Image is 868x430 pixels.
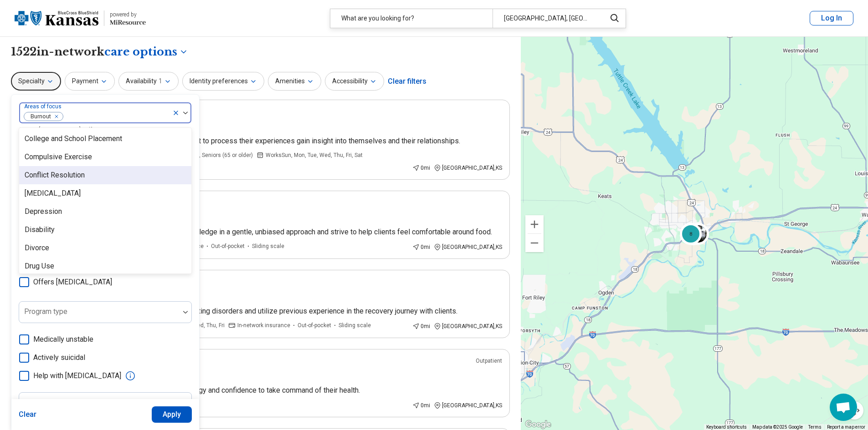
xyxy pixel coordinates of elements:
span: 1 [159,76,162,86]
div: 0 mi [412,401,430,410]
div: What are you looking for? [330,9,493,28]
button: Specialty [11,72,61,91]
img: Blue Cross Blue Shield Kansas [15,7,98,29]
div: [GEOGRAPHIC_DATA] , KS [434,164,502,172]
button: Clear [19,406,37,423]
a: Report a map error [827,425,865,430]
div: Disability [25,224,55,235]
div: Clear filters [388,71,426,92]
div: [GEOGRAPHIC_DATA], [GEOGRAPHIC_DATA] [493,9,601,28]
span: Sliding scale [339,321,371,329]
p: Clients will experience a supportive environment to process their experiences gain insight into t... [46,136,502,147]
button: Care options [104,44,188,60]
div: College and School Placement [25,133,122,144]
p: We've helped thousands of people find the energy and confidence to take command of their health. [46,385,502,396]
button: Amenities [268,72,321,91]
div: [GEOGRAPHIC_DATA] , KS [434,243,502,251]
span: Out-of-pocket [211,242,245,250]
div: [GEOGRAPHIC_DATA] , KS [434,322,502,330]
span: Works Sun, Mon, Tue, Wed, Thu, Fri, Sat [266,151,363,159]
div: 0 mi [412,164,430,172]
div: Drug Use [25,261,54,272]
div: Compulsive Exercise [25,152,92,162]
label: Special groups [24,398,72,407]
div: [GEOGRAPHIC_DATA] , KS [434,401,502,410]
button: Availability1 [118,72,179,91]
span: Out-of-pocket [298,321,331,329]
p: Outpatient [476,357,502,365]
span: Sliding scale [252,242,284,250]
div: Conflict Resolution [25,170,85,181]
button: Zoom in [525,215,544,233]
button: Apply [152,406,192,423]
button: Payment [65,72,115,91]
div: 8 [680,223,702,244]
div: [MEDICAL_DATA] [25,188,81,199]
a: Blue Cross Blue Shield Kansaspowered by [15,7,146,29]
label: Areas of focus [24,103,63,110]
span: Actively suicidal [33,352,85,363]
span: In-network insurance [237,321,290,329]
p: I am passionate about sharing my nutrition knowledge in a gentle, unbiased approach and strive to... [46,227,502,238]
p: I am excited to specialize in the treatment of eating disorders and utilize previous experience i... [46,306,502,317]
span: Medically unstable [33,334,93,345]
div: Divorce [25,243,49,253]
button: Zoom out [525,234,544,252]
button: Log In [810,11,853,25]
a: Terms (opens in new tab) [808,425,822,430]
button: Identity preferences [182,72,264,91]
span: Anxiety, [MEDICAL_DATA], Self-Esteem, etc. [19,126,122,133]
a: Open chat [830,394,857,421]
span: Help with [MEDICAL_DATA] [33,370,121,381]
span: Offers [MEDICAL_DATA] [33,277,112,288]
div: 0 mi [412,243,430,251]
button: Accessibility [325,72,384,91]
h1: 1522 in-network [11,44,188,60]
span: Map data ©2025 Google [752,425,803,430]
span: Burnout [24,112,54,121]
div: Depression [25,206,62,217]
div: 0 mi [412,322,430,330]
span: care options [104,44,177,60]
label: Program type [24,307,67,316]
div: powered by [110,10,146,19]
